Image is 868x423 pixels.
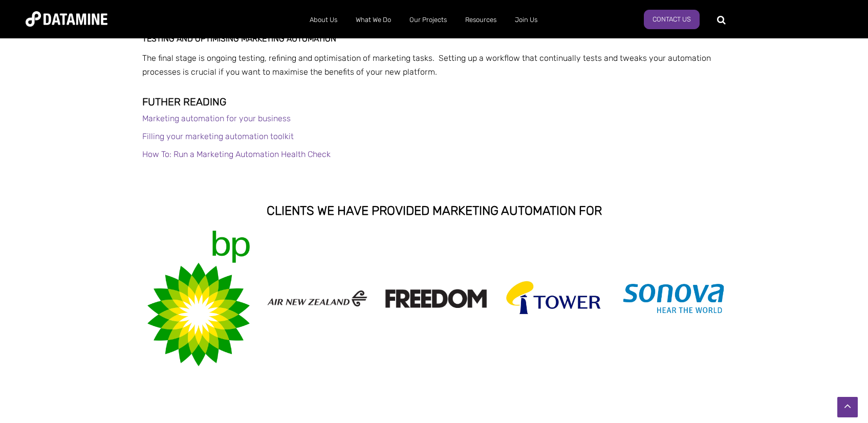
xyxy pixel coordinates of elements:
span: Futher reading [142,96,226,108]
a: Filling your marketing automation toolkit [142,131,294,141]
a: Resources [456,7,506,33]
a: Marketing automation for your business [142,114,291,123]
a: Join Us [506,7,547,33]
a: Contact Us [644,10,700,29]
a: What We Do [346,7,400,33]
img: Datamine [26,11,107,27]
span: Clients we have provided marketing automation for [267,204,602,218]
a: About Us [300,7,346,33]
span: Testing and optimising marketing automation [142,34,336,43]
span: The final stage is ongoing testing, refining and optimisation of marketing tasks. Setting up a wo... [142,53,711,77]
a: Our Projects [400,7,456,33]
a: How To: Run a Marketing Automation Health Check [142,149,331,159]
